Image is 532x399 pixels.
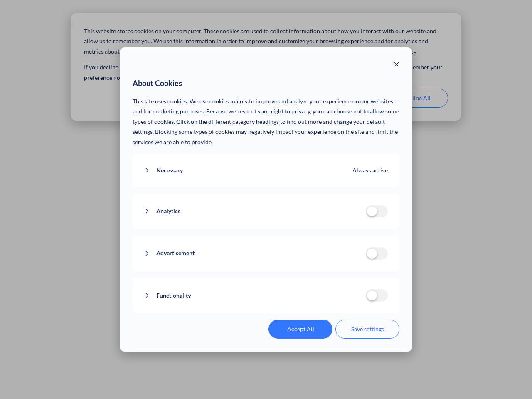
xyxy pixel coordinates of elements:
[133,96,400,148] p: This site uses cookies. We use cookies mainly to improve and analyze your experience on our websi...
[335,320,399,339] button: Save settings
[490,359,532,399] iframe: Chat Widget
[156,291,191,301] span: Functionality
[144,248,366,259] button: Advertisement
[144,165,353,176] button: Necessary
[156,248,195,259] span: Advertisement
[394,60,399,71] button: Close modal
[156,165,183,176] span: Necessary
[156,206,180,217] span: Analytics
[268,320,332,339] button: Accept All
[144,206,366,217] button: Analytics
[133,77,182,90] span: About Cookies
[144,291,366,301] button: Functionality
[352,165,388,176] span: Always active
